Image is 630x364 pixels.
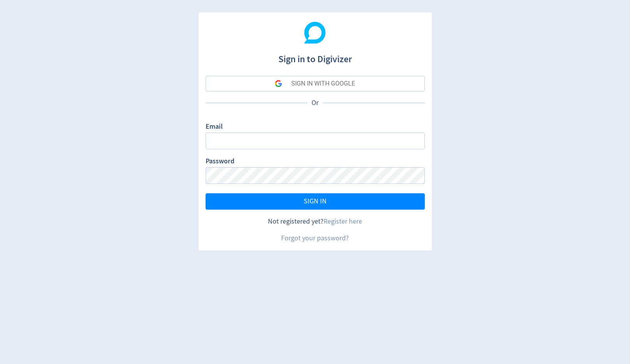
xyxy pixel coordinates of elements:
div: SIGN IN WITH GOOGLE [291,76,355,91]
label: Password [206,156,234,167]
img: Digivizer Logo [304,22,326,44]
div: Not registered yet? [206,217,425,226]
span: SIGN IN [304,198,327,205]
a: Register here [324,217,362,226]
label: Email [206,122,223,133]
button: SIGN IN WITH GOOGLE [206,76,425,91]
p: Or [308,98,322,108]
h1: Sign in to Digivizer [206,46,425,66]
button: SIGN IN [206,193,425,210]
a: Forgot your password? [281,234,349,243]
